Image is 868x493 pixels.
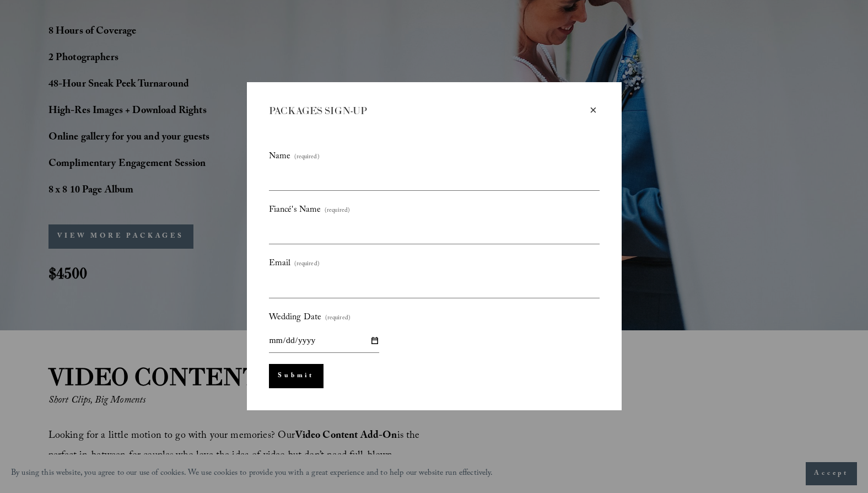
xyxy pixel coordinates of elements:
[587,104,600,116] div: Close
[294,152,320,164] span: (required)
[269,202,321,219] span: Fiancé's Name
[325,205,350,217] span: (required)
[269,148,291,165] span: Name
[269,309,322,326] span: Wedding Date
[269,104,587,118] div: PACKAGES SIGN-UP
[294,259,320,271] span: (required)
[269,364,324,388] button: Submit
[325,313,351,325] span: (required)
[269,255,291,272] span: Email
